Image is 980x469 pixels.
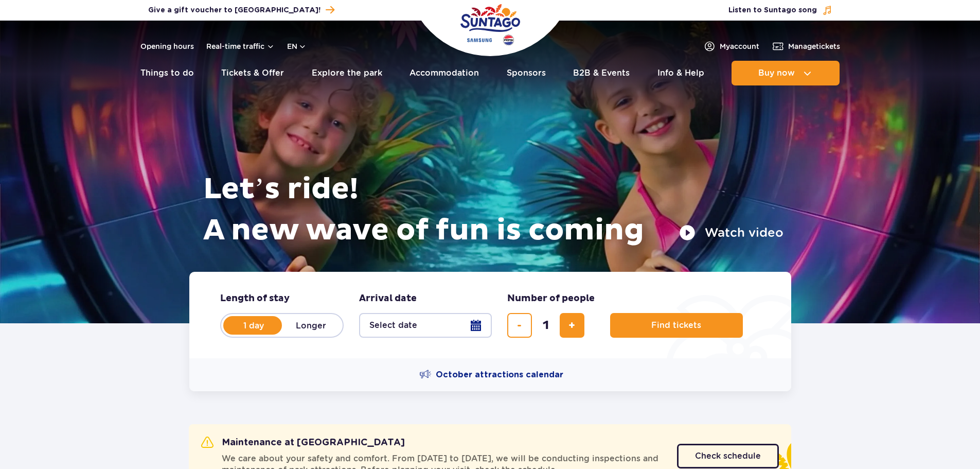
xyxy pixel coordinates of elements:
a: Info & Help [657,61,704,85]
label: 1 day [224,315,283,336]
a: B2B & Events [573,61,630,85]
button: add ticket [560,313,584,338]
a: Give a gift voucher to [GEOGRAPHIC_DATA]! [148,3,334,17]
a: Things to do [140,61,194,85]
span: Buy now [758,68,795,78]
a: Tickets & Offer [221,61,284,85]
a: Sponsors [507,61,546,85]
a: Explore the park [312,61,382,85]
span: Length of stay [220,292,290,305]
button: Real-time traffic [206,42,275,50]
button: Buy now [732,61,840,85]
a: Opening hours [140,41,194,51]
h1: Let’s ride! A new wave of fun is coming [203,169,783,251]
span: Listen to Suntago song [728,5,817,15]
a: Myaccount [703,40,759,53]
span: My account [720,41,759,51]
span: Check schedule [695,452,761,460]
button: Watch video [679,224,783,241]
span: Number of people [507,292,595,305]
button: Listen to Suntago song [728,5,832,15]
span: Manage tickets [788,41,840,51]
span: October attractions calendar [436,369,563,380]
input: number of tickets [533,313,558,338]
span: Give a gift voucher to [GEOGRAPHIC_DATA]! [148,5,320,15]
button: Select date [359,313,492,338]
button: Find tickets [610,313,743,338]
form: Planning your visit to Park of Poland [189,272,791,358]
span: Arrival date [359,292,417,305]
button: remove ticket [507,313,532,338]
a: Managetickets [772,40,840,53]
label: Longer [282,315,341,336]
a: Accommodation [409,61,479,85]
a: Check schedule [677,444,779,468]
button: en [287,41,307,51]
span: Find tickets [651,321,701,330]
h2: Maintenance at [GEOGRAPHIC_DATA] [201,437,405,449]
a: October attractions calendar [419,369,563,381]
